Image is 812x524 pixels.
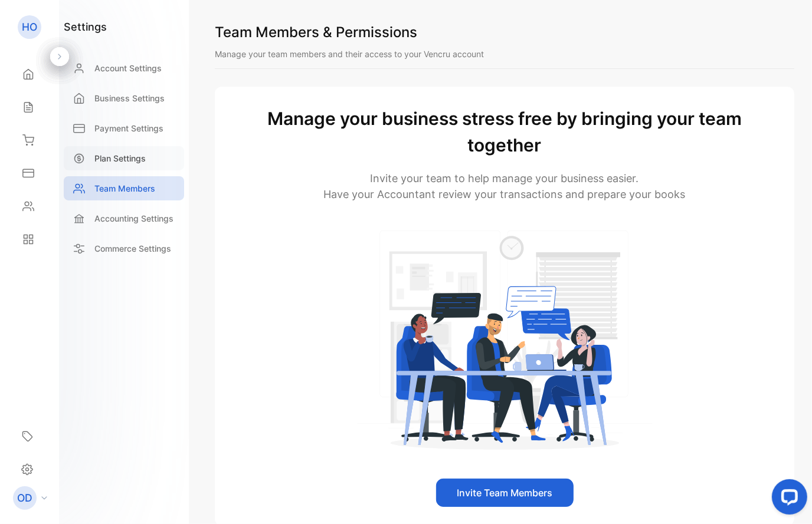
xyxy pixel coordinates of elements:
p: Manage your team members and their access to your Vencru account [215,48,794,60]
a: Payment Settings [64,116,184,140]
a: Accounting Settings [64,206,184,230]
p: Invite your team to help manage your business easier. Have your Accountant review your transactio... [238,170,771,202]
p: Plan Settings [94,152,146,164]
a: Plan Settings [64,146,184,170]
p: Accounting Settings [94,212,173,225]
button: Invite Team Members [436,479,574,507]
a: Team Members [64,176,184,200]
p: Account Settings [94,62,162,74]
a: Business Settings [64,86,184,110]
iframe: LiveChat chat widget [762,474,812,524]
p: HO [22,19,37,35]
p: Commerce Settings [94,242,171,255]
img: Icon [357,230,653,450]
p: Team Members [94,182,155,195]
h1: Team Members & Permissions [215,22,794,43]
p: Payment Settings [94,122,163,134]
h1: settings [64,19,107,35]
a: Commerce Settings [64,236,184,261]
a: Account Settings [64,56,184,80]
p: OD [17,490,32,506]
h1: Manage your business stress free by bringing your team together [238,106,771,159]
p: Business Settings [94,92,165,104]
